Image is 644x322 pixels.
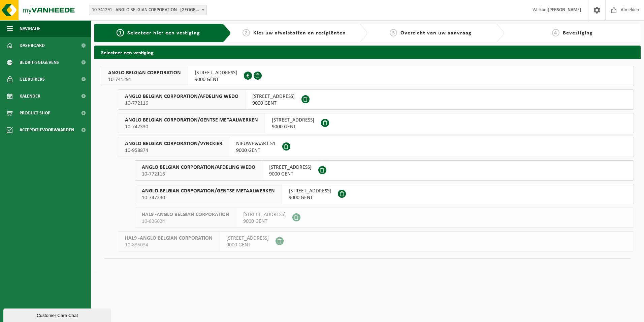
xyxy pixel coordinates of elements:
span: 9000 GENT [195,76,237,83]
span: [STREET_ADDRESS] [243,211,286,218]
span: 2 [243,29,250,36]
span: 9000 GENT [289,194,331,201]
span: Dashboard [20,37,45,54]
span: Overzicht van uw aanvraag [400,30,472,36]
span: 9000 GENT [252,100,295,107]
span: ANGLO BELGIAN CORPORATION/GENTSE METAALWERKEN [142,188,275,194]
iframe: chat widget [3,307,112,322]
span: Bevestiging [563,30,593,36]
span: 10-836034 [125,242,213,248]
span: Kalender [20,88,40,105]
span: ANGLO BELGIAN CORPORATION [108,70,181,76]
span: Product Shop [20,105,50,122]
span: ANGLO BELGIAN CORPORATION/GENTSE METAALWERKEN [125,117,258,124]
span: 10-747330 [142,194,275,201]
span: Kies uw afvalstoffen en recipiënten [253,30,346,36]
span: [STREET_ADDRESS] [272,117,314,124]
span: 10-958874 [125,147,222,154]
button: ANGLO BELGIAN CORPORATION/VYNCKIER 10-958874 NIEUWEVAART 519000 GENT [118,137,634,157]
span: 10-741291 [108,76,181,83]
span: [STREET_ADDRESS] [269,164,312,171]
span: Navigatie [20,20,40,37]
span: [STREET_ADDRESS] [289,188,331,194]
span: 9000 GENT [226,242,269,248]
span: 10-741291 - ANGLO BELGIAN CORPORATION - GENT [89,5,206,15]
button: ANGLO BELGIAN CORPORATION 10-741291 [STREET_ADDRESS]9000 GENT [101,66,634,86]
span: [STREET_ADDRESS] [195,70,237,76]
span: 1 [117,29,124,36]
span: NIEUWEVAART 51 [236,140,276,147]
span: 9000 GENT [236,147,276,154]
span: [STREET_ADDRESS] [226,235,269,242]
span: 10-836034 [142,218,229,225]
span: 10-741291 - ANGLO BELGIAN CORPORATION - GENT [89,5,207,15]
button: ANGLO BELGIAN CORPORATION/AFDELING WEDO 10-772116 [STREET_ADDRESS]9000 GENT [118,89,634,110]
span: 9000 GENT [269,171,312,178]
span: 4 [552,29,559,36]
span: ANGLO BELGIAN CORPORATION/AFDELING WEDO [142,164,255,171]
span: 3 [390,29,397,36]
button: ANGLO BELGIAN CORPORATION/GENTSE METAALWERKEN 10-747330 [STREET_ADDRESS]9000 GENT [118,113,634,133]
span: [STREET_ADDRESS] [252,93,295,100]
span: Gebruikers [20,71,45,88]
span: 10-772116 [142,171,255,178]
strong: [PERSON_NAME] [548,7,581,12]
button: ANGLO BELGIAN CORPORATION/GENTSE METAALWERKEN 10-747330 [STREET_ADDRESS]9000 GENT [135,184,634,204]
span: Bedrijfsgegevens [20,54,59,71]
span: ANGLO BELGIAN CORPORATION/AFDELING WEDO [125,93,238,100]
h2: Selecteer een vestiging [94,46,641,59]
button: ANGLO BELGIAN CORPORATION/AFDELING WEDO 10-772116 [STREET_ADDRESS]9000 GENT [135,160,634,181]
span: 10-747330 [125,124,258,130]
span: ANGLO BELGIAN CORPORATION/VYNCKIER [125,140,222,147]
span: 9000 GENT [272,124,314,130]
span: HAL9 -ANGLO BELGIAN CORPORATION [125,235,213,242]
span: Selecteer hier een vestiging [127,30,200,36]
span: HAL9 -ANGLO BELGIAN CORPORATION [142,211,229,218]
span: Acceptatievoorwaarden [20,122,74,138]
span: 9000 GENT [243,218,286,225]
span: 10-772116 [125,100,238,107]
